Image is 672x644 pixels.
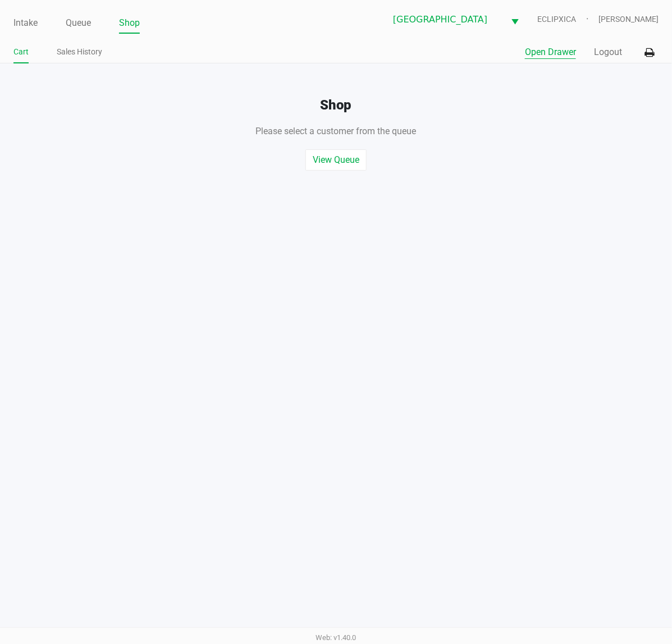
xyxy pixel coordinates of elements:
a: Intake [13,15,38,31]
button: View Queue [305,149,367,171]
span: [PERSON_NAME] [598,13,659,25]
a: Queue [66,15,91,31]
span: Please select a customer from the queue [256,126,417,136]
span: ECLIPXICA [537,13,598,25]
a: Sales History [57,45,102,59]
a: Shop [119,15,140,31]
button: Open Drawer [525,45,576,59]
span: Web: v1.40.0 [316,633,356,642]
button: Logout [594,45,622,59]
button: Select [504,6,525,33]
span: [GEOGRAPHIC_DATA] [393,13,497,26]
a: Cart [13,45,29,59]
